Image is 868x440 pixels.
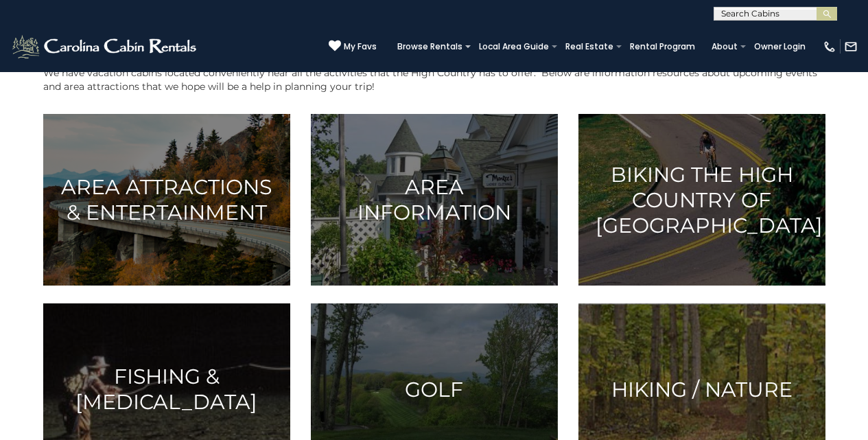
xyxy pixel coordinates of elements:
[596,161,808,238] h3: Biking the High Country of [GEOGRAPHIC_DATA]
[623,37,702,56] a: Rental Program
[311,114,558,286] a: Area Information
[329,40,377,54] a: My Favs
[43,66,825,93] p: We have vacation cabins located conveniently near all the activities that the High Country has to...
[10,33,200,60] img: White-1-2.png
[596,376,808,402] h3: Hiking / Nature
[823,40,836,54] img: phone-regular-white.png
[328,376,541,402] h3: Golf
[705,37,744,56] a: About
[390,37,469,56] a: Browse Rentals
[578,114,825,286] a: Biking the High Country of [GEOGRAPHIC_DATA]
[559,37,620,56] a: Real Estate
[43,114,290,286] a: Area Attractions & Entertainment
[472,37,556,56] a: Local Area Guide
[844,40,858,54] img: mail-regular-white.png
[344,40,377,53] span: My Favs
[60,364,273,415] h3: Fishing & [MEDICAL_DATA]
[328,174,541,225] h3: Area Information
[60,174,273,225] h3: Area Attractions & Entertainment
[747,37,812,56] a: Owner Login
